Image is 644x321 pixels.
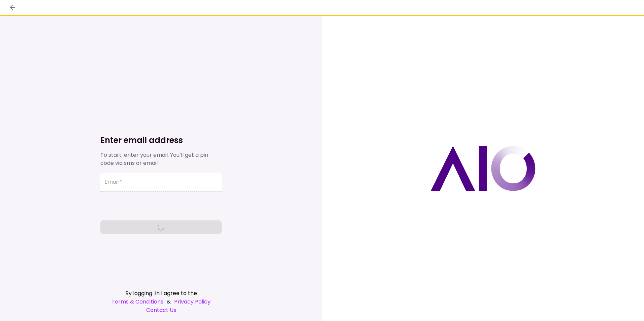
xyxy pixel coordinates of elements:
img: AIO logo [430,146,536,191]
button: back [7,2,18,13]
div: By logging-in I agree to the [100,289,222,297]
a: Privacy Policy [174,297,211,306]
h1: Enter email address [100,135,222,146]
a: Terms & Conditions [111,297,163,306]
div: To start, enter your email. You’ll get a pin code via sms or email [100,151,222,167]
div: & [100,297,222,306]
a: Contact Us [100,306,222,314]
